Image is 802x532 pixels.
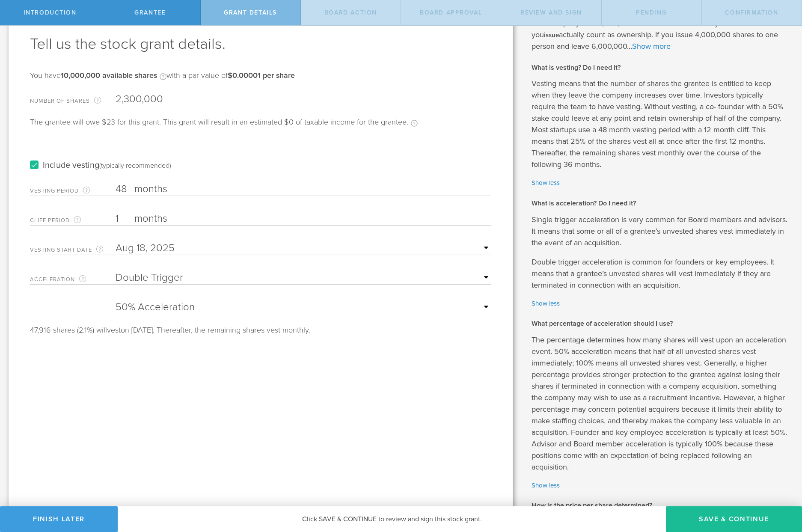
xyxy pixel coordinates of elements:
[118,506,666,532] div: Click SAVE & CONTINUE to review and sign this stock grant.
[632,42,671,51] a: Show more
[633,20,685,27] b: authorized shares
[30,34,491,54] h1: Tell us the stock grant details.
[99,161,171,170] div: (typically recommended)
[116,93,491,106] input: Required
[30,118,418,135] div: The grantee will owe $23 for this grant. This grant will result in an estimated $0 of taxable inc...
[666,506,802,532] button: Save & Continue
[134,212,220,227] label: months
[30,71,295,89] div: You have
[759,465,802,506] iframe: Chat Widget
[532,334,789,473] p: The percentage determines how many shares will vest upon an acceleration event. 50% acceleration ...
[532,199,789,208] h2: What is acceleration? Do I need it?
[420,9,482,16] span: Board Approval
[532,63,789,72] h2: What is vesting? Do I need it?
[224,9,277,16] span: Grant Details
[134,9,166,16] span: Grantee
[107,325,121,335] span: vest
[30,186,116,196] label: Vesting Period
[532,214,789,249] p: Single trigger acceleration is very common for Board members and advisors. It means that some or ...
[544,31,559,39] b: issue
[532,78,789,170] p: Vesting means that the number of shares the grantee is entitled to keep when they leave the compa...
[532,178,789,188] a: Show less
[116,242,491,255] input: Required
[116,212,491,225] input: Number of months
[30,326,491,334] div: 47,916 shares (2.1%) will on [DATE]. Thereafter, the remaining shares vest monthly.
[324,9,377,16] span: Board Action
[30,161,171,170] label: Include vesting
[532,501,789,510] h2: How is the price per share determined?
[532,18,789,52] p: Your company has 10,000,000 —but only the ones you actually count as ownership. If you issue 4,00...
[61,71,157,80] b: 10,000,000 available shares
[532,319,789,328] h2: What percentage of acceleration should I use?
[532,299,789,309] a: Show less
[636,9,667,16] span: Pending
[24,9,77,16] span: Introduction
[134,183,220,197] label: months
[30,96,116,106] label: Number of Shares
[725,9,778,16] span: Confirmation
[532,481,789,490] a: Show less
[30,245,116,255] label: Vesting Start Date
[520,9,582,16] span: Review and Sign
[228,71,295,80] b: $0.00001 per share
[30,215,116,225] label: Cliff Period
[532,256,789,291] p: Double trigger acceleration is common for founders or key employees. It means that a grantee’s un...
[30,274,116,284] label: Acceleration
[116,183,491,196] input: Number of months
[166,71,295,80] span: with a par value of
